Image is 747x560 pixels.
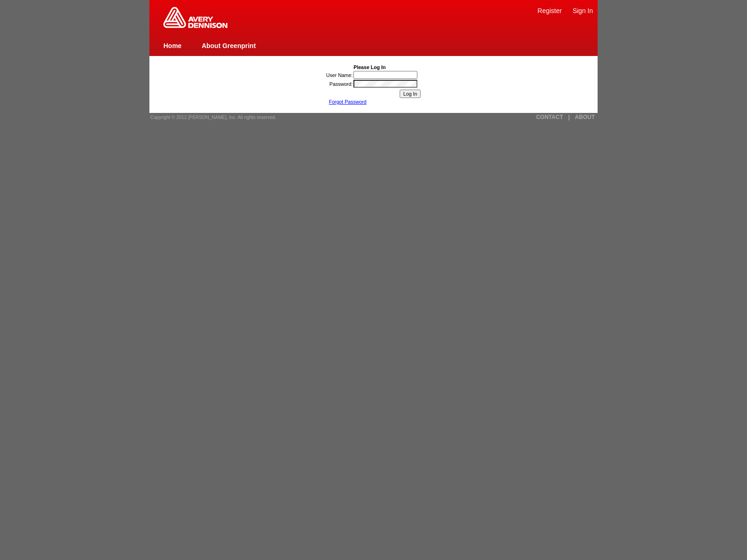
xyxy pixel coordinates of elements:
a: Forgot Password [329,99,366,105]
a: ABOUT [575,114,595,120]
a: About Greenprint [202,42,256,49]
img: Home [163,7,227,28]
label: User Name: [326,72,353,78]
a: Register [537,7,562,14]
a: | [568,114,570,120]
span: Copyright © 2012 [PERSON_NAME], Inc. All rights reserved. [150,115,276,120]
input: Log In [400,90,421,98]
label: Password: [330,81,353,87]
a: Greenprint [163,23,227,29]
a: Home [163,42,182,49]
a: CONTACT [536,114,563,120]
b: Please Log In [353,64,386,70]
a: Sign In [572,7,593,14]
